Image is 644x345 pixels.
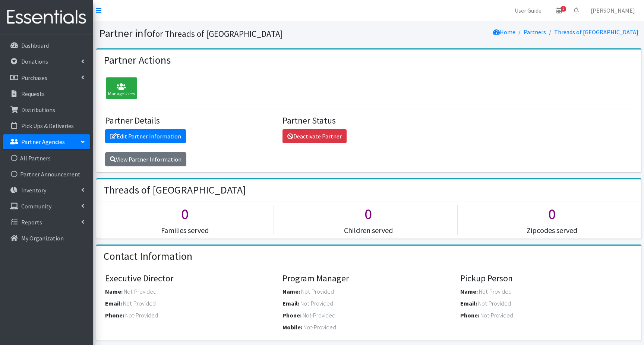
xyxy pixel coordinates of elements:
[460,287,478,296] label: Name:
[463,205,641,223] h1: 0
[21,202,51,210] p: Community
[21,106,55,114] p: Distributions
[3,5,90,30] img: HumanEssentials
[480,312,513,319] span: Not-Provided
[3,183,90,198] a: Inventory
[282,273,455,284] h4: Program Manager
[152,28,283,39] small: for Threads of [GEOGRAPHIC_DATA]
[479,288,512,295] span: Not-Provided
[99,27,366,40] h1: Partner info
[585,3,641,18] a: [PERSON_NAME]
[282,115,455,126] h4: Partner Status
[3,215,90,230] a: Reports
[3,167,90,182] a: Partner Announcement
[524,28,546,36] a: Partners
[509,3,547,18] a: User Guide
[105,299,122,308] label: Email:
[282,287,300,296] label: Name:
[282,323,302,332] label: Mobile:
[105,287,123,296] label: Name:
[303,312,335,319] span: Not-Provided
[105,152,186,166] a: View Partner Information
[104,250,192,263] h2: Contact Information
[280,226,457,235] h5: Children served
[3,70,90,85] a: Purchases
[3,102,90,117] a: Distributions
[300,300,333,307] span: Not-Provided
[3,231,90,246] a: My Organization
[493,28,515,36] a: Home
[21,234,64,242] p: My Organization
[3,151,90,166] a: All Partners
[463,226,641,235] h5: Zipcodes served
[102,86,137,93] a: Manage Users
[460,273,632,284] h4: Pickup Person
[301,288,334,295] span: Not-Provided
[21,138,65,146] p: Partner Agencies
[105,129,186,143] a: Edit Partner Information
[105,273,277,284] h4: Executive Director
[478,300,511,307] span: Not-Provided
[3,118,90,133] a: Pick Ups & Deliveries
[21,218,42,226] p: Reports
[21,186,46,194] p: Inventory
[104,184,246,197] h2: Threads of [GEOGRAPHIC_DATA]
[105,115,277,126] h4: Partner Details
[21,90,45,98] p: Requests
[3,54,90,69] a: Donations
[123,300,156,307] span: Not-Provided
[3,86,90,101] a: Requests
[282,299,299,308] label: Email:
[3,134,90,149] a: Partner Agencies
[3,38,90,53] a: Dashboard
[282,129,347,143] a: Deactivate Partner
[3,199,90,214] a: Community
[460,311,479,320] label: Phone:
[21,58,48,65] p: Donations
[96,226,274,235] h5: Families served
[105,311,124,320] label: Phone:
[125,312,158,319] span: Not-Provided
[280,205,457,223] h1: 0
[554,28,638,36] a: Threads of [GEOGRAPHIC_DATA]
[106,77,137,99] div: Manage Users
[104,54,171,67] h2: Partner Actions
[21,122,74,130] p: Pick Ups & Deliveries
[550,3,568,18] a: 1
[460,299,477,308] label: Email:
[561,6,566,12] span: 1
[96,205,274,223] h1: 0
[124,288,157,295] span: Not-Provided
[303,323,336,331] span: Not-Provided
[21,42,49,49] p: Dashboard
[282,311,302,320] label: Phone:
[21,74,47,82] p: Purchases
